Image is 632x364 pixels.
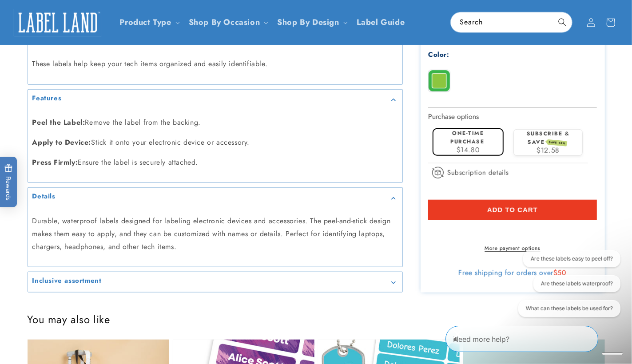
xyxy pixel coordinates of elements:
h2: Features [32,94,62,103]
h2: Details [32,192,56,201]
strong: Apply to Device: [32,137,91,147]
label: One-time purchase [451,129,485,146]
summary: Features [28,90,402,110]
span: SAVE 15% [547,139,567,146]
p: Remove the label from the backing. [32,116,398,129]
a: Shop By Design [277,16,339,28]
summary: Details [28,188,402,208]
iframe: Sign Up via Text for Offers [7,293,112,320]
a: Label Land [10,5,106,40]
p: These labels help keep your tech items organized and easily identifiable. [32,58,398,71]
label: Color: [428,50,449,59]
label: Subscribe & save [527,130,570,146]
button: Add to cart [428,200,597,220]
img: Label Land [13,9,102,36]
span: Add to cart [487,206,538,214]
span: Subscription details [447,167,509,178]
h2: You may also like [28,313,605,326]
summary: Shop By Occasion [183,12,272,33]
p: Ensure the label is securely attached. [32,156,398,169]
p: Stick it onto your electronic device or accessory. [32,136,398,149]
strong: Peel the Label: [32,117,85,127]
span: $14.80 [457,144,480,154]
h2: Inclusive assortment [32,277,102,285]
summary: Inclusive assortment [28,272,402,292]
a: Label Guide [351,12,410,33]
button: Search [553,12,572,32]
img: Forest Green [429,70,450,91]
iframe: Gorgias live chat conversation starters [514,250,623,324]
div: Free shipping for orders over [428,269,597,277]
summary: Shop By Design [272,12,351,33]
span: $12.58 [537,145,560,155]
label: Purchase options [428,111,479,121]
span: Label Guide [357,17,405,28]
p: Durable, waterproof labels designed for labeling electronic devices and accessories. The peel-and... [32,215,398,253]
span: Shop By Occasion [189,17,260,28]
a: More payment options [428,244,597,252]
summary: Product Type [115,12,183,33]
a: Product Type [120,16,171,28]
span: Rewards [4,164,13,201]
strong: Press Firmly: [32,157,78,167]
iframe: Gorgias Floating Chat [445,322,623,355]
